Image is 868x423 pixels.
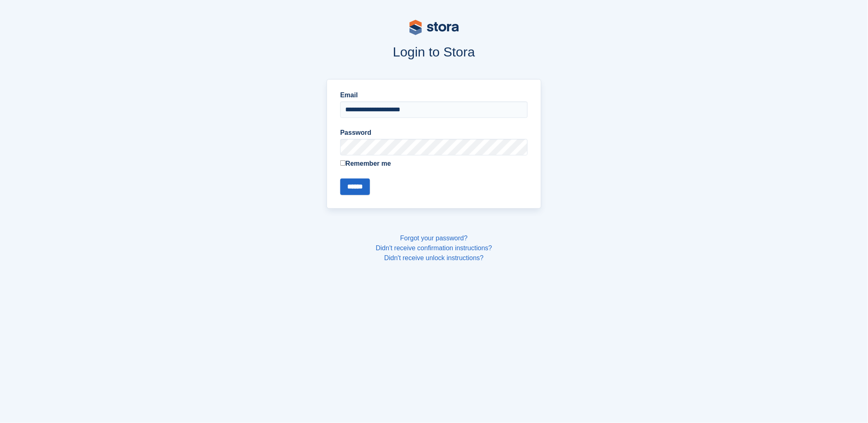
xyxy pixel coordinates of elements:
a: Forgot your password? [400,235,468,242]
img: stora-logo-53a41332b3708ae10de48c4981b4e9114cc0af31d8433b30ea865607fb682f29.svg [409,20,459,35]
label: Password [340,128,528,138]
h1: Login to Stora [170,45,699,59]
a: Didn't receive unlock instructions? [384,254,484,261]
a: Didn't receive confirmation instructions? [376,244,492,251]
input: Remember me [340,160,346,166]
label: Email [340,90,528,100]
label: Remember me [340,159,528,169]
